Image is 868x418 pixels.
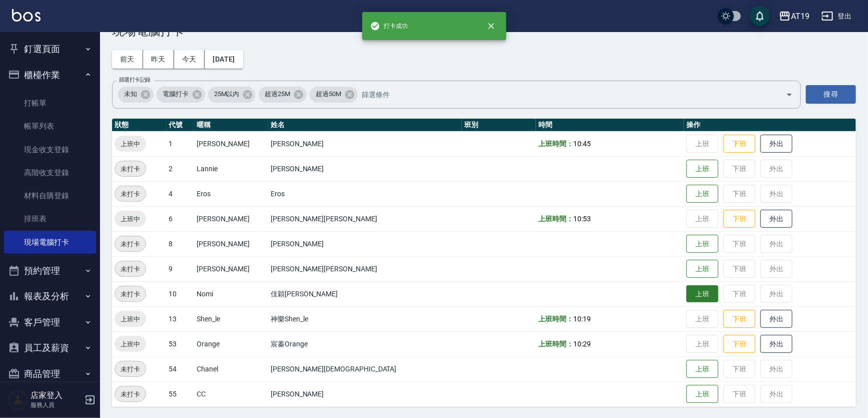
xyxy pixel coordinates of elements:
td: Orange [194,331,268,356]
span: 上班中 [115,339,146,349]
button: 報表及分析 [4,283,96,309]
td: 2 [166,156,194,181]
button: save [750,6,770,26]
th: 代號 [166,119,194,132]
button: 商品管理 [4,361,96,387]
b: 上班時間： [538,340,573,348]
button: 釘選頁面 [4,36,96,62]
button: 前天 [112,50,143,69]
button: 下班 [723,210,755,228]
td: 4 [166,181,194,206]
td: [PERSON_NAME] [194,231,268,256]
p: 服務人員 [31,400,82,409]
td: Nomi [194,281,268,306]
button: 上班 [686,185,718,203]
label: 篩選打卡記錄 [119,76,151,84]
button: 外出 [760,335,792,353]
td: [PERSON_NAME] [268,156,462,181]
button: Open [781,87,797,103]
td: Eros [194,181,268,206]
td: 54 [166,356,194,381]
td: 55 [166,381,194,406]
span: 未打卡 [115,189,146,199]
span: 10:45 [573,140,591,148]
div: 超過50M [310,87,358,103]
span: 電腦打卡 [157,89,195,99]
td: 神樂Shen_le [268,306,462,331]
button: 下班 [723,135,755,153]
span: 打卡成功 [370,21,408,31]
span: 未打卡 [115,389,146,399]
th: 班別 [462,119,536,132]
button: 預約管理 [4,258,96,284]
img: Person [8,390,28,410]
div: AT19 [791,10,809,23]
td: 宸蓁Orange [268,331,462,356]
div: 未知 [118,87,154,103]
button: 上班 [686,360,718,378]
span: 未打卡 [115,164,146,174]
button: 上班 [686,285,718,303]
a: 打帳單 [4,92,96,115]
button: 櫃檯作業 [4,62,96,88]
span: 上班中 [115,139,146,149]
button: 外出 [760,135,792,153]
td: Chanel [194,356,268,381]
a: 高階收支登錄 [4,161,96,184]
td: [PERSON_NAME] [268,381,462,406]
span: 未打卡 [115,364,146,374]
span: 未知 [118,89,143,99]
button: 昨天 [143,50,174,69]
span: 10:53 [573,215,591,223]
td: 佳穎[PERSON_NAME] [268,281,462,306]
span: 未打卡 [115,289,146,299]
td: [PERSON_NAME] [194,206,268,231]
td: 1 [166,131,194,156]
button: 客戶管理 [4,309,96,335]
span: 10:19 [573,315,591,323]
b: 上班時間： [538,140,573,148]
td: [PERSON_NAME][PERSON_NAME] [268,206,462,231]
button: 員工及薪資 [4,335,96,361]
td: [PERSON_NAME][DEMOGRAPHIC_DATA] [268,356,462,381]
button: AT19 [775,6,813,27]
button: 搜尋 [806,85,856,104]
button: [DATE] [205,50,243,69]
td: Eros [268,181,462,206]
td: CC [194,381,268,406]
button: 上班 [686,235,718,253]
input: 篩選條件 [359,86,768,103]
button: 外出 [760,310,792,328]
td: 53 [166,331,194,356]
button: 上班 [686,160,718,178]
th: 暱稱 [194,119,268,132]
button: 今天 [174,50,205,69]
th: 狀態 [112,119,166,132]
td: Shen_le [194,306,268,331]
td: [PERSON_NAME] [268,231,462,256]
td: [PERSON_NAME][PERSON_NAME] [268,256,462,281]
span: 上班中 [115,314,146,324]
span: 10:29 [573,340,591,348]
h5: 店家登入 [31,390,82,400]
th: 時間 [536,119,684,132]
td: 10 [166,281,194,306]
img: Logo [12,9,41,22]
span: 未打卡 [115,264,146,274]
a: 排班表 [4,207,96,230]
span: 25M以內 [208,89,246,99]
a: 現場電腦打卡 [4,231,96,254]
div: 電腦打卡 [157,87,205,103]
button: 上班 [686,385,718,403]
button: close [480,15,502,37]
td: [PERSON_NAME] [268,131,462,156]
span: 超過50M [310,89,347,99]
a: 帳單列表 [4,115,96,138]
button: 外出 [760,210,792,228]
div: 超過25M [259,87,307,103]
button: 下班 [723,310,755,328]
td: Lannie [194,156,268,181]
span: 超過25M [259,89,296,99]
span: 未打卡 [115,239,146,249]
td: 9 [166,256,194,281]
